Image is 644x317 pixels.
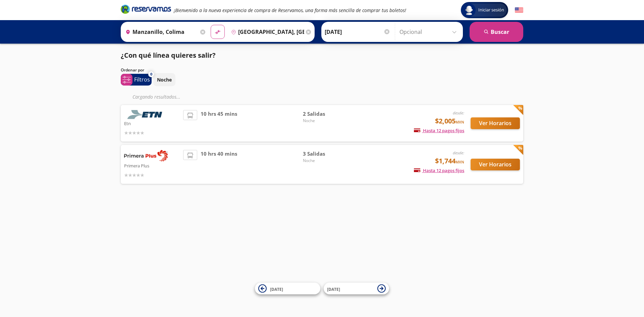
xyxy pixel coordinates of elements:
[435,156,464,166] span: $1,744
[134,75,150,84] p: Filtros
[124,110,168,119] img: Etn
[121,4,171,14] i: Brand Logo
[471,117,520,129] button: Ver Horarios
[324,283,389,295] button: [DATE]
[303,118,350,124] span: Noche
[303,150,350,158] span: 3 Salidas
[124,150,168,161] img: Primera Plus
[325,23,390,40] input: Elegir Fecha
[121,67,144,73] p: Ordenar por
[303,158,350,164] span: Noche
[121,50,216,60] p: ¿Con qué línea quieres salir?
[121,4,171,16] a: Brand Logo
[124,161,180,169] p: Primera Plus
[453,150,464,156] em: desde:
[515,6,523,14] button: English
[303,110,350,118] span: 2 Salidas
[470,22,523,42] button: Buscar
[123,23,199,40] input: Buscar Origen
[121,74,152,86] button: 0Filtros
[435,116,464,126] span: $2,005
[414,127,464,134] span: Hasta 12 pagos fijos
[476,7,507,13] span: Iniciar sesión
[150,71,152,77] span: 0
[414,167,464,173] span: Hasta 12 pagos fijos
[471,159,520,170] button: Ver Horarios
[201,150,237,179] span: 10 hrs 40 mins
[201,110,237,137] span: 10 hrs 45 mins
[270,286,283,292] span: [DATE]
[453,110,464,116] em: desde:
[399,23,460,40] input: Opcional
[153,73,175,86] button: Noche
[255,283,320,295] button: [DATE]
[455,159,464,164] small: MXN
[327,286,340,292] span: [DATE]
[157,76,172,83] p: Noche
[228,23,304,40] input: Buscar Destino
[174,7,406,13] em: ¡Bienvenido a la nueva experiencia de compra de Reservamos, una forma más sencilla de comprar tus...
[455,119,464,124] small: MXN
[124,119,180,127] p: Etn
[132,94,180,100] em: Cargando resultados ...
